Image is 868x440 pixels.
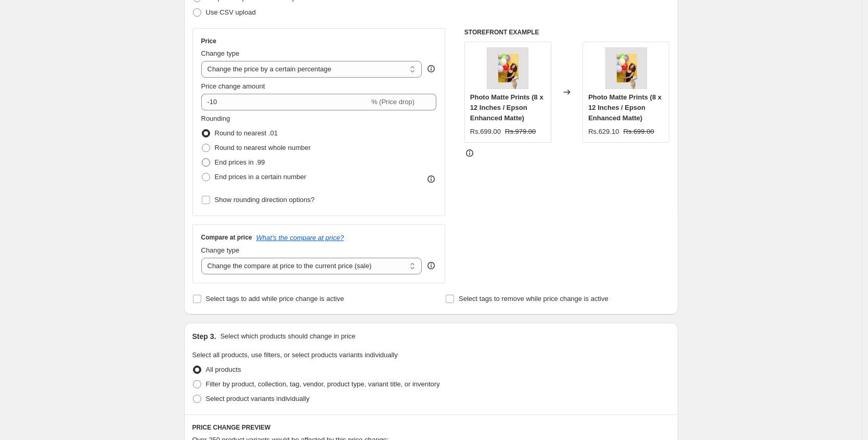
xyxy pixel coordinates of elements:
span: End prices in .99 [215,158,265,166]
p: Select which products should change in price [220,331,355,342]
span: Rounding [201,115,230,122]
span: All products [206,366,241,373]
button: What's the compare at price? [256,234,344,242]
input: -15 [201,94,369,110]
h3: Price [201,37,216,45]
span: Change type [201,246,240,254]
div: help [426,260,436,271]
span: Select tags to remove while price change is active [459,295,608,303]
span: Change type [201,49,240,57]
img: photo-matte-prints-photo-print-custom-premium-wall-art-by-merideewar-181776124_80x.jpg [487,47,528,89]
span: Photo Matte Prints (8 x 12 Inches / Epson Enhanced Matte) [588,93,662,122]
span: Use CSV upload [206,8,256,16]
span: Rs.699.00 [470,128,501,135]
span: Rs.699.00 [623,128,654,135]
span: % (Price drop) [371,98,414,106]
span: Round to nearest whole number [215,144,311,152]
span: End prices in a certain number [215,173,306,181]
span: Show rounding direction options? [215,196,315,204]
img: photo-matte-prints-photo-print-custom-premium-wall-art-by-merideewar-181776124_80x.jpg [605,47,647,89]
span: Round to nearest .01 [215,129,278,137]
span: Price change amount [201,82,265,90]
div: help [426,64,436,74]
span: Select tags to add while price change is active [206,295,344,303]
span: Select product variants individually [206,395,309,403]
span: Select all products, use filters, or select products variants individually [192,351,398,359]
h6: PRICE CHANGE PREVIEW [192,423,670,432]
h3: Compare at price [201,233,252,242]
span: Photo Matte Prints (8 x 12 Inches / Epson Enhanced Matte) [470,93,543,122]
h2: Step 3. [192,331,216,342]
span: Filter by product, collection, tag, vendor, product type, variant title, or inventory [206,380,440,388]
span: Rs.629.10 [588,128,619,135]
span: Rs.979.00 [505,128,536,135]
h6: STOREFRONT EXAMPLE [464,28,670,36]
